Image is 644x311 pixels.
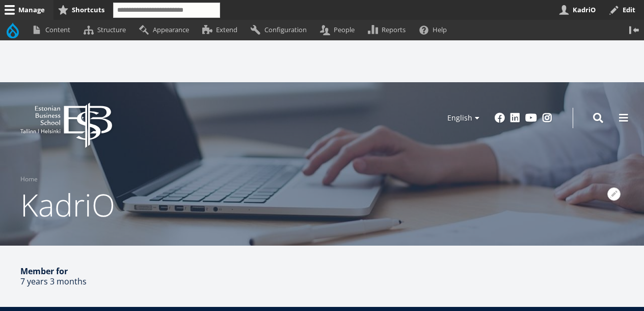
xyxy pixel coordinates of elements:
[510,113,520,123] a: Linkedin
[27,20,79,40] a: Content
[198,20,246,40] a: Extend
[315,20,363,40] a: People
[542,113,552,123] a: Instagram
[20,266,624,276] h4: Member for
[525,113,537,123] a: Youtube
[495,113,505,123] a: Facebook
[624,20,644,40] button: Vertical orientation
[135,20,198,40] a: Appearance
[364,20,415,40] a: Reports
[246,20,315,40] a: Configuration
[79,20,135,40] a: Structure
[20,174,38,184] a: Home
[607,187,621,201] button: Open configuration options
[20,184,624,225] h1: KadriO
[415,20,456,40] a: Help
[20,266,624,286] div: 7 years 3 months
